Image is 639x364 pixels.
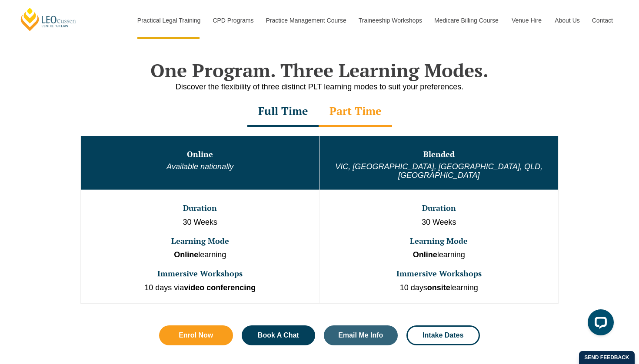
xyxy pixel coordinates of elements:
[321,204,558,213] h3: Duration
[581,306,617,342] iframe: LiveChat chat widget
[423,332,463,339] span: Intake Dates
[82,282,319,294] p: 10 days via
[352,2,428,39] a: Traineeship Workshops
[319,97,392,127] div: Part Time
[82,150,319,159] h3: Online
[166,162,233,171] em: Available nationally
[72,82,567,92] p: Discover the flexibility of three distinct PLT learning modes to suit your preferences.
[72,59,567,81] h2: One Program. Three Learning Modes.
[174,250,198,259] strong: Online
[338,332,383,339] span: Email Me Info
[321,150,558,159] h3: Blended
[586,2,619,39] a: Contact
[82,249,319,261] p: learning
[159,325,233,345] a: Enrol Now
[321,282,558,294] p: 10 days learning
[82,237,319,246] h3: Learning Mode
[428,2,505,39] a: Medicare Billing Course
[413,250,437,259] strong: Online
[324,325,398,345] a: Email Me Info
[505,2,548,39] a: Venue Hire
[335,162,542,180] em: VIC, [GEOGRAPHIC_DATA], [GEOGRAPHIC_DATA], QLD, [GEOGRAPHIC_DATA]
[20,7,77,32] a: [PERSON_NAME] Centre for Law
[179,332,213,339] span: Enrol Now
[247,97,319,127] div: Full Time
[206,2,259,39] a: CPD Programs
[321,217,558,228] p: 30 Weeks
[427,283,450,292] strong: onsite
[82,204,319,213] h3: Duration
[184,283,256,292] strong: video conferencing
[406,325,480,345] a: Intake Dates
[131,2,206,39] a: Practical Legal Training
[548,2,586,39] a: About Us
[82,269,319,278] h3: Immersive Workshops
[82,217,319,228] p: 30 Weeks
[321,249,558,261] p: learning
[258,332,299,339] span: Book A Chat
[242,325,316,345] a: Book A Chat
[260,2,352,39] a: Practice Management Course
[321,237,558,246] h3: Learning Mode
[321,269,558,278] h3: Immersive Workshops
